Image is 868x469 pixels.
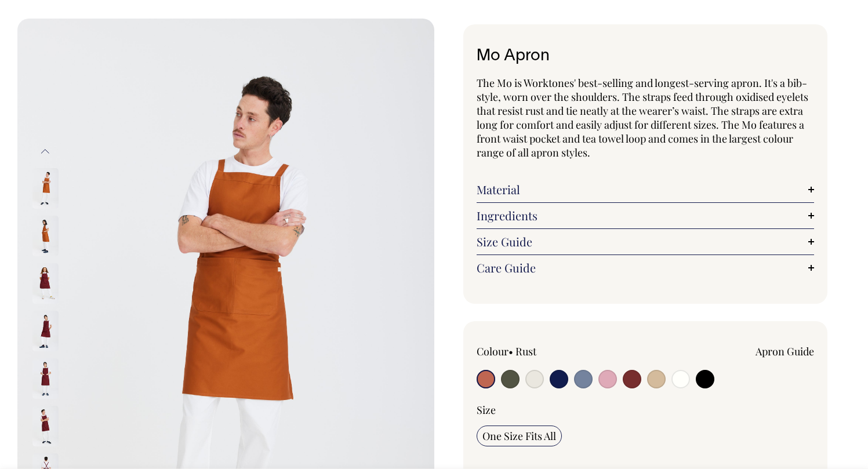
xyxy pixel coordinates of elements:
img: rust [32,216,59,256]
button: Previous [37,139,54,165]
a: Ingredients [477,209,815,223]
span: • [509,344,513,358]
div: Size [477,403,815,417]
img: burgundy [32,358,59,399]
img: burgundy [32,311,59,351]
span: One Size Fits All [482,429,556,443]
input: One Size Fits All [477,426,562,446]
div: Colour [477,344,612,358]
a: Size Guide [477,235,815,249]
img: burgundy [32,263,59,304]
h1: Mo Apron [477,48,815,66]
img: burgundy [32,406,59,446]
img: rust [32,168,59,209]
label: Rust [515,344,536,358]
a: Apron Guide [756,344,814,358]
a: Material [477,183,815,197]
span: The Mo is Worktones' best-selling and longest-serving apron. It's a bib-style, worn over the shou... [477,76,808,159]
a: Care Guide [477,261,815,275]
